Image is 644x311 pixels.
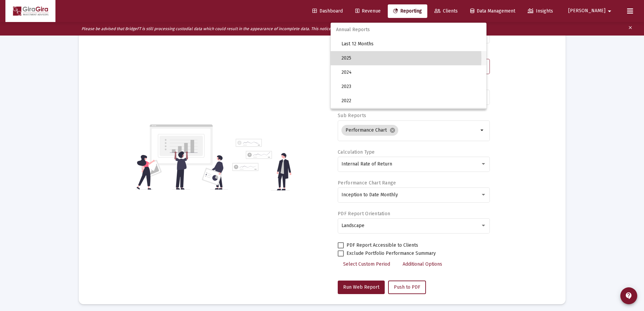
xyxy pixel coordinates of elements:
[341,94,481,108] span: 2022
[341,51,481,65] span: 2025
[331,23,486,37] span: Annual Reports
[341,80,481,94] span: 2023
[341,108,481,122] span: 2021
[341,65,481,80] span: 2024
[341,37,481,51] span: Last 12 Months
